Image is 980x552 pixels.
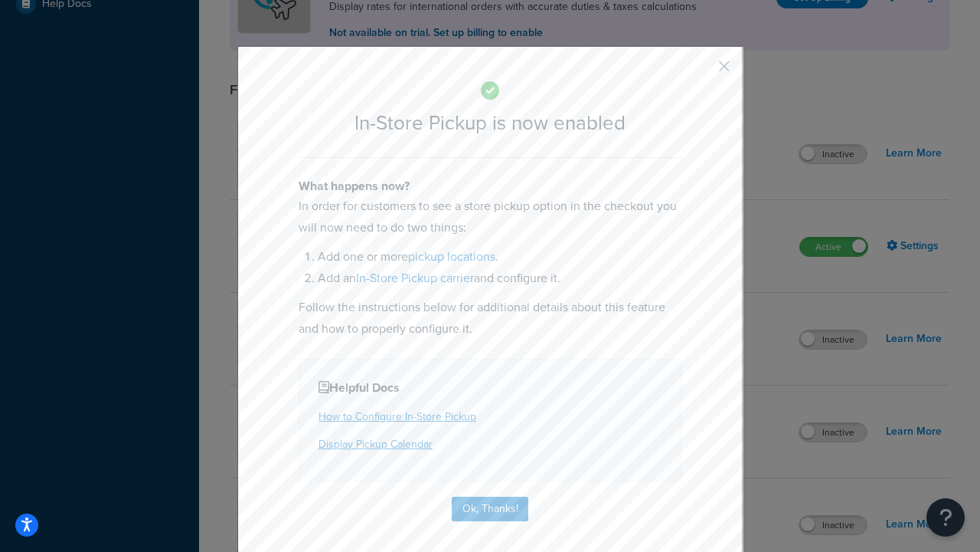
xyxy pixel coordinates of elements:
[299,177,681,195] h4: What happens now?
[299,112,681,134] h2: In-Store Pickup is now enabled
[318,436,433,452] a: Display Pickup Calendar
[356,269,474,287] a: In-Store Pickup carrier
[318,268,681,289] li: Add an and configure it.
[318,246,681,268] li: Add one or more .
[452,497,528,521] button: Ok, Thanks!
[299,297,681,340] p: Follow the instructions below for additional details about this feature and how to properly confi...
[318,409,476,425] a: How to Configure In-Store Pickup
[299,195,681,238] p: In order for customers to see a store pickup option in the checkout you will now need to do two t...
[408,248,495,265] a: pickup locations
[318,379,661,397] h4: Helpful Docs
